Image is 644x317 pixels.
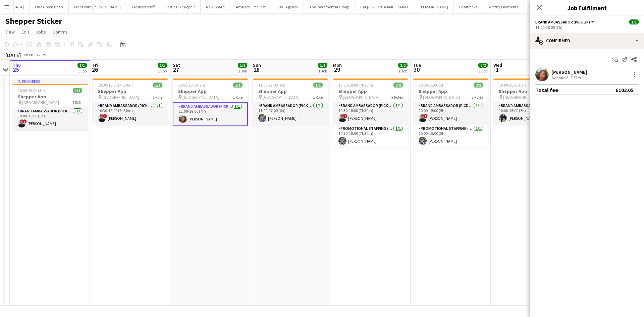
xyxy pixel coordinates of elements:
[12,94,88,100] h3: Shepper App
[33,28,49,36] a: Jobs
[182,95,219,100] span: [GEOGRAPHIC_DATA]
[172,66,180,73] span: 27
[535,87,558,93] div: Total fee
[238,68,247,73] div: 1 Job
[413,102,488,125] app-card-role: Brand Ambassador (Pick up)1/110:00-15:00 (5h)![PERSON_NAME]
[253,78,328,125] app-job-card: 11:00-17:00 (6h)1/1Shepper App [GEOGRAPHIC_DATA]1 RoleBrand Ambassador (Pick up)1/111:00-17:00 (6...
[73,88,82,93] span: 1/1
[22,52,39,57] span: Week 39
[313,83,323,88] span: 1/1
[271,0,304,13] button: 1901 Agency
[78,68,87,73] div: 1 Job
[454,0,483,13] button: Beatfreeks
[493,88,569,94] h3: Shepper App
[173,88,248,94] h3: Shepper App
[233,83,243,88] span: 1/1
[535,19,595,24] button: Brand Ambassador (Pick up)
[551,69,587,75] div: [PERSON_NAME]
[36,29,46,35] span: Jobs
[173,78,248,126] app-job-card: 11:00-18:00 (7h)1/1Shepper App [GEOGRAPHIC_DATA]1 RoleBrand Ambassador (Pick up)1/111:00-18:00 (7...
[103,114,107,118] span: !
[413,62,421,68] span: Tue
[483,0,524,13] button: Worthy Payments
[333,88,408,94] h3: Shepper App
[343,114,347,118] span: !
[479,68,487,73] div: 1 Job
[551,75,569,80] div: Not rated
[524,0,558,13] button: Vauxhall One
[11,66,21,73] span: 25
[238,63,247,68] span: 1/1
[5,16,62,26] h1: Shepper Sticker
[3,28,17,36] a: View
[253,62,261,68] span: Sun
[153,95,162,100] span: 1 Role
[158,63,167,68] span: 1/1
[23,119,27,123] span: !
[158,68,167,73] div: 1 Job
[318,63,327,68] span: 1/1
[173,62,180,68] span: Sat
[493,78,569,125] app-job-card: 10:00-15:00 (5h)1/1Shepper App [GEOGRAPHIC_DATA]1 RoleBrand Ambassador (Pick up)1/110:00-15:00 (5...
[530,3,644,12] h3: Job Fulfilment
[413,78,488,148] app-job-card: 10:00-15:00 (5h)2/2Shepper App [GEOGRAPHIC_DATA]2 RolesBrand Ambassador (Pick up)1/110:00-15:00 (...
[5,29,15,35] span: View
[93,88,168,94] h3: Shepper App
[173,102,248,126] app-card-role: Brand Ambassador (Pick up)1/111:00-18:00 (7h)[PERSON_NAME]
[413,88,488,94] h3: Shepper App
[398,63,408,68] span: 2/2
[93,102,168,125] app-card-role: Brand Ambassador (Pick up)1/110:30-18:00 (7h30m)![PERSON_NAME]
[424,114,428,118] span: !
[338,83,373,88] span: 10:30-18:00 (7h30m)
[355,0,414,13] button: Car [PERSON_NAME] - SMMT
[93,78,168,125] app-job-card: 10:30-18:00 (7h30m)1/1Shepper App [GEOGRAPHIC_DATA]1 RoleBrand Ambassador (Pick up)1/110:30-18:00...
[93,62,98,68] span: Fri
[178,83,205,88] span: 11:00-18:00 (7h)
[21,29,29,35] span: Edit
[42,52,48,57] div: BST
[253,102,328,125] app-card-role: Brand Ambassador (Pick up)1/111:00-17:00 (6h)[PERSON_NAME]
[98,83,133,88] span: 10:30-18:00 (7h30m)
[50,28,70,36] a: Comms
[12,78,88,130] app-job-card: In progress10:00-15:00 (5h)1/1Shepper App [GEOGRAPHIC_DATA]1 RoleBrand Ambassador (Pick up)1/110:...
[253,88,328,94] h3: Shepper App
[535,19,590,24] span: Brand Ambassador (Pick up)
[423,95,460,100] span: [GEOGRAPHIC_DATA]
[12,107,88,130] app-card-role: Brand Ambassador (Pick up)1/110:00-15:00 (5h)![PERSON_NAME]
[258,83,285,88] span: 11:00-17:00 (6h)
[615,87,633,93] div: £102.05
[233,95,243,100] span: 1 Role
[5,52,21,58] div: [DATE]
[12,78,88,84] div: In progress
[102,95,139,100] span: [GEOGRAPHIC_DATA]
[535,25,639,30] div: 11:00-18:00 (7h)
[332,66,342,73] span: 29
[413,125,488,148] app-card-role: Promotional Staffing (Brand Ambassadors)1/110:00-15:00 (5h)[PERSON_NAME]
[19,28,32,36] a: Edit
[30,0,69,13] button: One Green Bean
[391,95,403,100] span: 2 Roles
[18,88,45,93] span: 10:00-15:00 (5h)
[398,68,407,73] div: 1 Job
[333,62,342,68] span: Mon
[414,0,454,13] button: [PERSON_NAME]
[343,95,380,100] span: [GEOGRAPHIC_DATA]
[72,100,82,105] span: 1 Role
[126,0,160,13] button: Freshers staff
[474,83,483,88] span: 2/2
[153,83,162,88] span: 1/1
[419,83,446,88] span: 10:00-15:00 (5h)
[333,78,408,148] app-job-card: 10:30-18:00 (7h30m)2/2Shepper App [GEOGRAPHIC_DATA]2 RolesBrand Ambassador (Pick up)1/110:30-18:0...
[393,83,403,88] span: 2/2
[304,0,355,13] button: The Incremental Group
[472,95,483,100] span: 2 Roles
[12,62,21,68] span: Thu
[53,29,68,35] span: Comms
[478,63,488,68] span: 2/2
[412,66,421,73] span: 30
